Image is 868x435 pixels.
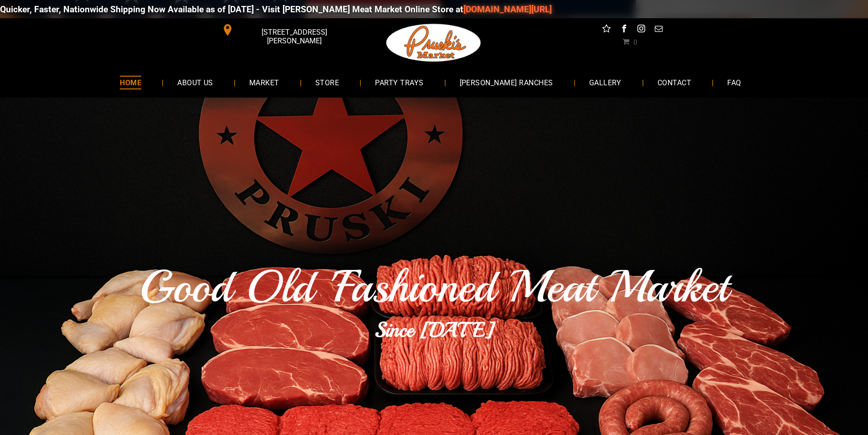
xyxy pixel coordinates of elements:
[385,18,483,67] img: Pruski-s+Market+HQ+Logo2-259w.png
[618,23,630,37] a: facebook
[644,70,705,94] a: CONTACT
[235,23,353,50] span: [STREET_ADDRESS][PERSON_NAME]
[216,23,355,37] a: [STREET_ADDRESS][PERSON_NAME]
[302,70,353,94] a: STORE
[361,70,437,94] a: PARTY TRAYS
[106,70,155,94] a: HOME
[601,23,612,37] a: Social network
[375,317,494,343] b: Since [DATE]
[164,70,227,94] a: ABOUT US
[652,23,664,37] a: email
[714,70,755,94] a: FAQ
[633,38,637,45] span: 0
[236,70,293,94] a: MARKET
[446,70,567,94] a: [PERSON_NAME] RANCHES
[139,259,729,315] span: Good Old 'Fashioned Meat Market
[635,23,647,37] a: instagram
[575,70,635,94] a: GALLERY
